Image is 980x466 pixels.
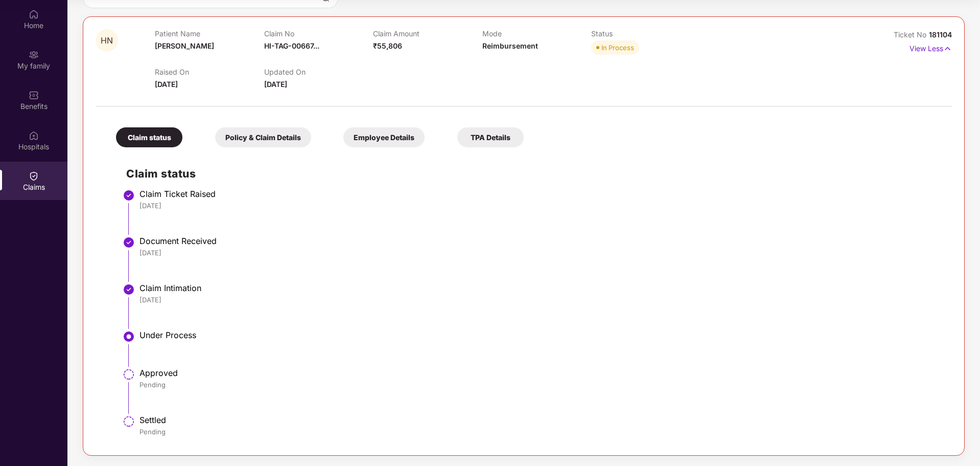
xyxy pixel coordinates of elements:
img: svg+xml;base64,PHN2ZyBpZD0iU3RlcC1BY3RpdmUtMzJ4MzIiIHhtbG5zPSJodHRwOi8vd3d3LnczLm9yZy8yMDAwL3N2Zy... [123,330,135,343]
span: HI-TAG-00667... [264,41,319,50]
p: Mode [482,29,591,38]
div: Settled [139,415,942,425]
h2: Claim status [126,165,942,182]
img: svg+xml;base64,PHN2ZyB3aWR0aD0iMjAiIGhlaWdodD0iMjAiIHZpZXdCb3g9IjAgMCAyMCAyMCIgZmlsbD0ibm9uZSIgeG... [29,50,39,60]
span: [DATE] [155,80,178,88]
div: Document Received [139,236,942,246]
img: svg+xml;base64,PHN2ZyBpZD0iSG9tZSIgeG1sbnM9Imh0dHA6Ly93d3cudzMub3JnLzIwMDAvc3ZnIiB3aWR0aD0iMjAiIG... [29,9,39,19]
span: Reimbursement [482,41,538,50]
div: Pending [139,380,942,389]
img: svg+xml;base64,PHN2ZyB4bWxucz0iaHR0cDovL3d3dy53My5vcmcvMjAwMC9zdmciIHdpZHRoPSIxNyIgaGVpZ2h0PSIxNy... [943,43,952,54]
span: [PERSON_NAME] [155,41,214,50]
p: Patient Name [155,29,264,38]
p: Status [591,29,700,38]
img: svg+xml;base64,PHN2ZyBpZD0iU3RlcC1QZW5kaW5nLTMyeDMyIiB4bWxucz0iaHR0cDovL3d3dy53My5vcmcvMjAwMC9zdm... [123,415,135,428]
img: svg+xml;base64,PHN2ZyBpZD0iQ2xhaW0iIHhtbG5zPSJodHRwOi8vd3d3LnczLm9yZy8yMDAwL3N2ZyIgd2lkdGg9IjIwIi... [29,171,39,181]
img: svg+xml;base64,PHN2ZyBpZD0iU3RlcC1Eb25lLTMyeDMyIiB4bWxucz0iaHR0cDovL3d3dy53My5vcmcvMjAwMC9zdmciIH... [123,283,135,296]
img: svg+xml;base64,PHN2ZyBpZD0iU3RlcC1Eb25lLTMyeDMyIiB4bWxucz0iaHR0cDovL3d3dy53My5vcmcvMjAwMC9zdmciIH... [123,236,135,249]
p: Claim Amount [373,29,482,38]
span: HN [101,36,113,45]
div: Claim Intimation [139,283,942,293]
div: Approved [139,368,942,378]
p: Raised On [155,68,264,76]
div: Policy & Claim Details [215,127,311,147]
div: TPA Details [457,127,524,147]
div: [DATE] [139,201,942,210]
span: [DATE] [264,80,287,88]
div: [DATE] [139,295,942,304]
div: [DATE] [139,248,942,257]
img: svg+xml;base64,PHN2ZyBpZD0iSG9zcGl0YWxzIiB4bWxucz0iaHR0cDovL3d3dy53My5vcmcvMjAwMC9zdmciIHdpZHRoPS... [29,130,39,141]
span: Ticket No [894,30,929,39]
div: In Process [601,42,634,53]
div: Claim Ticket Raised [139,189,942,199]
img: svg+xml;base64,PHN2ZyBpZD0iU3RlcC1Eb25lLTMyeDMyIiB4bWxucz0iaHR0cDovL3d3dy53My5vcmcvMjAwMC9zdmciIH... [123,189,135,202]
span: ₹55,806 [373,41,402,50]
p: Updated On [264,68,373,76]
div: Under Process [139,330,942,340]
img: svg+xml;base64,PHN2ZyBpZD0iQmVuZWZpdHMiIHhtbG5zPSJodHRwOi8vd3d3LnczLm9yZy8yMDAwL3N2ZyIgd2lkdGg9Ij... [29,90,39,100]
p: Claim No [264,29,373,38]
img: svg+xml;base64,PHN2ZyBpZD0iU3RlcC1QZW5kaW5nLTMyeDMyIiB4bWxucz0iaHR0cDovL3d3dy53My5vcmcvMjAwMC9zdm... [123,368,135,381]
div: Employee Details [343,127,425,147]
div: Pending [139,427,942,436]
div: Claim status [116,127,182,147]
p: View Less [909,40,952,54]
span: 181104 [929,30,952,39]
